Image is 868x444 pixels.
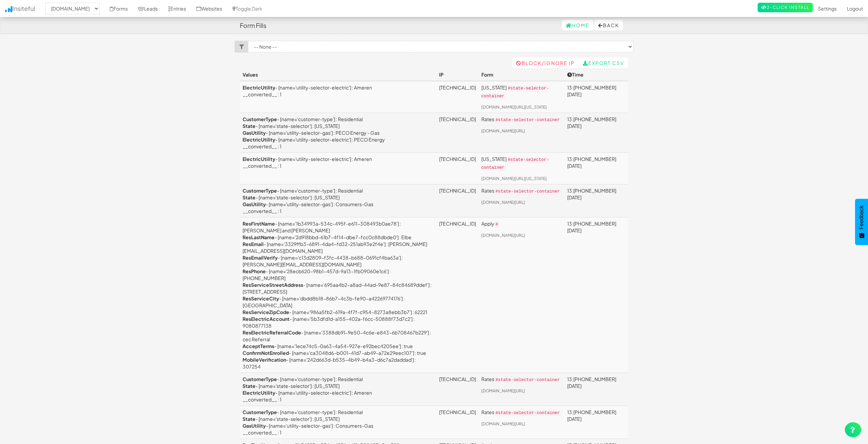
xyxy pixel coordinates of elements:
[243,194,255,200] a: State
[243,295,279,301] b: ResServiceCity
[564,152,628,184] td: 13:[PHONE_NUMBER][DATE]
[758,3,813,12] a: 2-Click Install
[481,388,525,393] a: [DOMAIN_NAME][URL]
[481,128,525,133] a: [DOMAIN_NAME][URL]
[240,152,436,184] td: - [name='utility-selector-electric'] : Ameren __converted__ : 1
[243,343,274,349] a: AcceptTerms
[494,377,561,383] code: #state-selector-container
[494,117,561,123] code: #state-selector-container
[240,406,436,439] td: - [name='customer-type'] : Residential - [name='state-selector'] : [US_STATE] - [name='utility-se...
[479,68,564,81] th: Form
[243,241,264,247] a: ResEmail
[481,220,562,228] p: Apply
[243,234,275,240] a: ResLastName
[481,176,547,181] a: [DOMAIN_NAME][URL][US_STATE]
[494,188,561,195] code: #state-selector-container
[243,116,277,122] a: CustomerType
[243,409,277,415] b: CustomerType
[243,130,266,136] a: GasUtility
[562,20,593,31] a: Home
[243,220,275,227] a: ResFirstName
[564,113,628,152] td: 13:[PHONE_NUMBER][DATE]
[481,104,547,110] a: [DOMAIN_NAME][URL][US_STATE]
[481,409,562,416] p: Rates
[243,187,277,194] a: CustomerType
[481,187,562,195] p: Rates
[855,199,868,245] button: Feedback - Show survey
[243,390,275,396] a: ElectricUtility
[439,376,476,382] a: [TECHNICAL_ID]
[243,309,289,315] a: ResServiceZipCode
[564,406,628,439] td: 13:[PHONE_NUMBER][DATE]
[243,329,301,335] a: ResElectricReferralCode
[481,116,562,124] p: Rates
[494,410,561,416] code: #state-selector-container
[481,200,525,205] a: [DOMAIN_NAME][URL]
[240,22,266,29] h4: Form Fills
[481,85,549,99] code: #state-selector-container
[481,84,562,100] p: [US_STATE]
[240,68,436,81] th: Values
[243,316,290,322] a: ResElectricAccount
[243,376,277,382] b: CustomerType
[243,282,303,288] a: ResServiceStreetAddress
[243,350,289,356] a: ConfirmNotEnrolled
[243,84,275,91] a: ElectricUtility
[564,217,628,373] td: 13:[PHONE_NUMBER][DATE]
[436,68,479,81] th: IP
[481,376,562,383] p: Rates
[564,81,628,113] td: 13:[PHONE_NUMBER][DATE]
[240,217,436,373] td: - [name='1b34993a-534c-495f-e611-308493b0ae78'] : [PERSON_NAME] and [PERSON_NAME] - [name='2d918b...
[243,383,255,389] a: State
[243,357,286,363] a: MobileVerification
[243,136,275,143] a: ElectricUtility
[512,57,579,68] a: Block/Ignore IP
[243,123,255,129] a: State
[240,81,436,113] td: - [name='utility-selector-electric'] : Ameren __converted__ : 1
[439,84,476,91] a: [TECHNICAL_ID]
[240,113,436,152] td: - [name='customer-type'] : Residential - [name='state-selector'] : [US_STATE] - [name='utility-se...
[240,373,436,406] td: - [name='customer-type'] : Residential - [name='state-selector'] : [US_STATE] - [name='utility-se...
[439,220,476,227] a: [TECHNICAL_ID]
[243,156,275,162] a: ElectricUtility
[240,184,436,217] td: - [name='customer-type'] : Residential - [name='state-selector'] : [US_STATE] - [name='utility-se...
[439,187,476,194] a: [TECHNICAL_ID]
[243,254,278,261] a: ResEmailVerify
[439,156,476,162] a: [TECHNICAL_ID]
[243,423,266,429] a: GasUtility
[243,268,266,274] a: ResPhone
[594,20,623,31] button: Back
[481,157,549,171] code: #state-selector-container
[564,373,628,406] td: 13:[PHONE_NUMBER][DATE]
[481,155,562,171] p: [US_STATE]
[494,221,500,228] code: #
[858,205,865,229] span: Feedback
[564,184,628,217] td: 13:[PHONE_NUMBER][DATE]
[564,68,628,81] th: Time
[243,416,255,422] a: State
[439,409,476,415] a: [TECHNICAL_ID]
[243,201,266,207] a: GasUtility
[481,421,525,426] a: [DOMAIN_NAME][URL]
[439,116,476,122] a: [TECHNICAL_ID]
[481,233,525,238] a: [DOMAIN_NAME][URL]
